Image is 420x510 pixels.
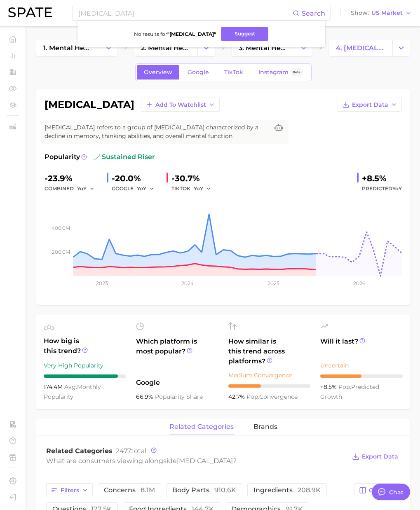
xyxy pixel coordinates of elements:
[246,393,298,400] span: convergence
[43,44,93,52] span: 1. mental health & mind
[338,383,351,391] abbr: popularity index
[36,40,100,56] a: 1. mental health & mind
[350,451,400,463] button: Export Data
[8,7,52,17] img: SPATE
[46,483,93,497] button: Filters
[194,185,203,192] span: YoY
[137,185,146,192] span: YoY
[224,69,243,76] span: TikTok
[134,40,197,56] a: 2. mental health concerns
[45,123,269,140] span: [MEDICAL_DATA] refers to a group of [MEDICAL_DATA] characterized by a decline in memory, thinking...
[44,383,64,391] span: 174.4m
[194,184,211,194] button: YoY
[228,393,246,400] span: 42.7%
[45,184,100,194] div: combined
[336,44,385,52] span: 4. [MEDICAL_DATA]
[77,185,87,192] span: YoY
[251,65,310,80] a: InstagramBeta
[45,172,100,185] div: -23.9%
[141,44,190,52] span: 2. mental health concerns
[61,487,79,494] span: Filters
[44,360,126,370] div: Very High Popularity
[329,40,392,56] a: 4. [MEDICAL_DATA]
[392,185,402,192] span: YoY
[181,65,216,80] a: Google
[349,8,414,19] button: ShowUS Market
[116,447,131,455] span: 2477
[362,172,402,185] div: +8.5%
[228,384,311,388] div: 4 / 10
[44,336,126,356] span: How big is this trend?
[320,337,403,356] span: Will it last?
[298,486,321,494] span: 208.9k
[302,9,325,17] span: Search
[77,184,95,194] button: YoY
[295,40,312,56] button: Change Category
[362,453,398,460] span: Export Data
[320,383,338,391] span: +8.5%
[188,69,209,76] span: Google
[45,100,134,110] h1: [MEDICAL_DATA]
[239,44,288,52] span: 3. mental health concerns
[214,486,236,494] span: 910.6k
[155,101,206,108] span: Add to Watchlist
[177,457,233,465] span: [MEDICAL_DATA]
[136,393,155,400] span: 66.9%
[169,423,234,430] span: related categories
[338,98,402,112] button: Export Data
[7,491,19,503] a: Log out. Currently logged in with e-mail yumi.toki@spate.nyc.
[267,280,279,286] tspan: 2025
[371,11,403,15] span: US Market
[46,447,113,455] span: Related Categories
[181,280,194,286] tspan: 2024
[171,184,217,194] div: TIKTOK
[351,11,369,15] span: Show
[45,152,80,162] span: Popularity
[354,483,400,497] button: Columns
[362,184,402,194] span: Predicted
[369,487,396,494] span: Columns
[232,40,295,56] a: 3. mental health concerns
[217,65,250,80] a: TikTok
[197,40,215,56] button: Change Category
[253,487,321,494] span: ingredients
[77,6,293,20] input: Search here for a brand, industry, or ingredient
[100,40,117,56] button: Change Category
[141,486,155,494] span: 8.1m
[172,487,236,494] span: body parts
[94,152,155,162] span: sustained riser
[137,65,179,80] a: Overview
[136,378,218,388] span: Google
[104,487,155,494] span: concerns
[155,393,203,400] span: popularity share
[46,455,346,466] div: What are consumers viewing alongside ?
[134,31,216,37] span: No results for
[64,383,77,391] abbr: average
[320,374,403,378] div: 5 / 10
[352,101,388,108] span: Export Data
[258,69,289,76] span: Instagram
[246,393,259,400] abbr: popularity index
[320,383,379,400] span: predicted growth
[144,69,172,76] span: Overview
[44,374,126,378] div: 9 / 10
[171,172,217,185] div: -30.7%
[167,31,216,37] strong: " [MEDICAL_DATA] "
[94,154,100,160] img: sustained riser
[228,337,311,366] span: How similar is this trend across platforms?
[141,98,220,112] button: Add to Watchlist
[293,69,300,76] span: Beta
[136,337,218,374] span: Which platform is most popular?
[320,360,403,370] div: Uncertain
[392,40,410,56] button: Change Category
[112,172,160,185] div: -20.0%
[96,280,108,286] tspan: 2023
[116,447,146,455] span: total
[353,280,365,286] tspan: 2026
[44,383,101,400] span: monthly popularity
[253,423,277,430] span: brands
[137,184,155,194] button: YoY
[221,27,268,41] button: Suggest
[112,184,160,194] div: GOOGLE
[228,370,311,380] div: Medium Convergence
